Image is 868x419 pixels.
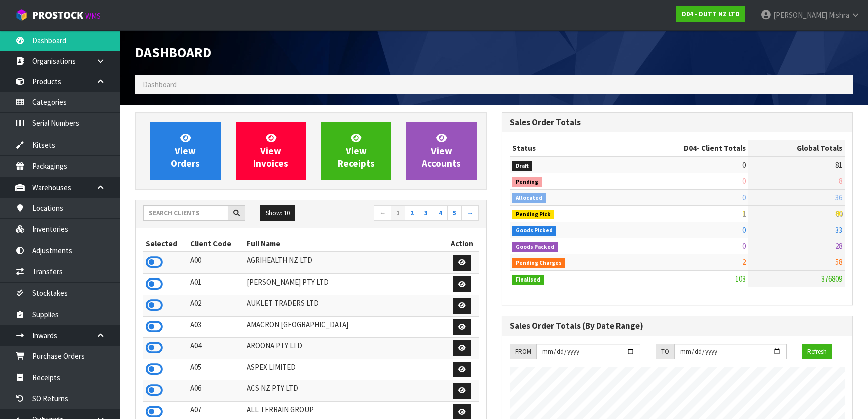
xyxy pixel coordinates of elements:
span: View Invoices [253,132,288,170]
td: A03 [188,316,244,338]
a: ViewOrders [150,122,221,180]
div: FROM [510,344,536,360]
span: 80 [835,209,842,218]
span: View Orders [171,132,200,170]
span: Pending Pick [512,210,554,220]
img: cube-alt.png [15,9,28,21]
span: 33 [835,225,842,235]
td: AUKLET TRADERS LTD [244,295,445,317]
span: Goods Picked [512,226,556,236]
span: 28 [835,241,842,251]
span: 81 [835,160,842,170]
span: 36 [835,193,842,202]
span: 1 [742,209,746,218]
input: Search clients [143,205,228,221]
span: 0 [742,160,746,170]
td: ASPEX LIMITED [244,359,445,380]
a: → [461,205,479,221]
span: 0 [742,176,746,186]
span: 0 [742,225,746,235]
strong: D04 - DUTT NZ LTD [682,10,740,18]
h3: Sales Order Totals [510,118,845,127]
th: Selected [143,236,188,252]
span: Draft [512,161,532,171]
span: Pending [512,177,542,187]
td: A06 [188,380,244,402]
span: Pending Charges [512,258,565,268]
span: D04 [684,143,697,153]
span: Finalised [512,275,544,285]
td: A02 [188,295,244,317]
div: TO [656,344,674,360]
td: [PERSON_NAME] PTY LTD [244,273,445,295]
a: D04 - DUTT NZ LTD [676,6,745,22]
th: Action [445,236,479,252]
span: View Accounts [422,132,461,170]
a: 5 [447,205,462,221]
th: Full Name [244,236,445,252]
a: ViewInvoices [236,122,306,180]
span: Dashboard [135,44,211,61]
td: AGRIHEALTH NZ LTD [244,252,445,273]
td: A01 [188,273,244,295]
span: 0 [742,193,746,202]
td: A04 [188,338,244,359]
span: 58 [835,257,842,267]
a: 1 [391,205,405,221]
a: 3 [419,205,433,221]
button: Refresh [802,344,832,360]
td: AROONA PTY LTD [244,338,445,359]
th: - Client Totals [620,140,748,156]
span: Dashboard [143,80,177,89]
th: Status [510,140,620,156]
span: 8 [839,176,842,186]
span: [PERSON_NAME] [773,10,827,20]
h3: Sales Order Totals (By Date Range) [510,321,845,331]
a: 2 [405,205,419,221]
small: WMS [85,11,101,21]
span: Mishra [829,10,849,20]
td: AMACRON [GEOGRAPHIC_DATA] [244,316,445,338]
span: 0 [742,241,746,251]
a: ViewAccounts [406,122,477,180]
td: ACS NZ PTY LTD [244,380,445,402]
span: ProStock [32,9,83,22]
th: Client Code [188,236,244,252]
nav: Page navigation [319,205,479,223]
td: A00 [188,252,244,273]
button: Show: 10 [260,205,295,221]
th: Global Totals [748,140,845,156]
span: Allocated [512,193,546,203]
td: A05 [188,359,244,380]
span: View Receipts [338,132,375,170]
a: ← [374,205,391,221]
span: Goods Packed [512,242,558,252]
a: 4 [433,205,448,221]
span: 103 [735,274,746,284]
a: ViewReceipts [321,122,391,180]
span: 376809 [821,274,842,284]
span: 2 [742,257,746,267]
